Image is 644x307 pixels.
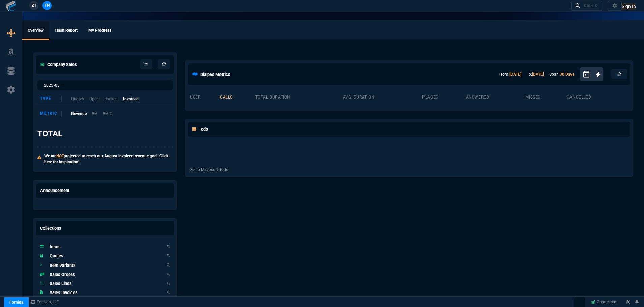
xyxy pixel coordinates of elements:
h5: Company Sales [40,61,77,68]
h5: Item Variants [50,262,76,269]
button: Open calendar [582,69,596,79]
a: msbcCompanyName [29,299,61,305]
p: Open [89,96,99,102]
h5: Sales Lines [50,280,72,287]
h5: Items [50,244,61,250]
h5: Announcement [40,187,69,194]
th: answered [466,92,525,101]
p: Booked [104,96,118,102]
th: avg. duration [343,92,422,101]
h5: Quotes [50,253,63,259]
th: missed [525,92,566,101]
h5: Todo [192,126,208,132]
th: cancelled [566,92,629,101]
a: Overview [22,21,49,40]
a: My Progress [83,21,117,40]
h5: Sales Invoices [50,289,78,296]
p: From: [499,71,521,77]
span: NOT [56,153,64,158]
h5: Sales Orders [50,271,75,278]
a: 30 Days [560,72,574,77]
p: Revenue [71,111,87,117]
p: GP % [103,111,112,117]
th: placed [422,92,465,101]
span: ZT [32,2,36,8]
div: Type [40,96,62,102]
h3: TOTAL [37,129,62,139]
div: Ctrl + K [584,3,597,8]
a: [DATE] [532,72,544,77]
th: user [189,92,219,101]
h5: Dialpad Metrics [200,71,230,78]
a: Go To Microsoft Todo [189,167,228,173]
p: To: [527,71,544,77]
a: Flash Report [49,21,83,40]
div: Metric [40,111,62,117]
p: We are projected to reach our August invoiced revenue goal. Click here for inspiration! [44,153,173,165]
span: FN [45,2,50,8]
p: GP [92,111,97,117]
h5: Collections [40,225,61,231]
a: [DATE] [509,72,521,77]
p: Span: [549,71,574,77]
p: Invoiced [123,96,139,102]
a: Create Item [588,297,620,307]
th: total duration [255,92,343,101]
th: calls [219,92,255,101]
p: Quotes [71,96,84,102]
